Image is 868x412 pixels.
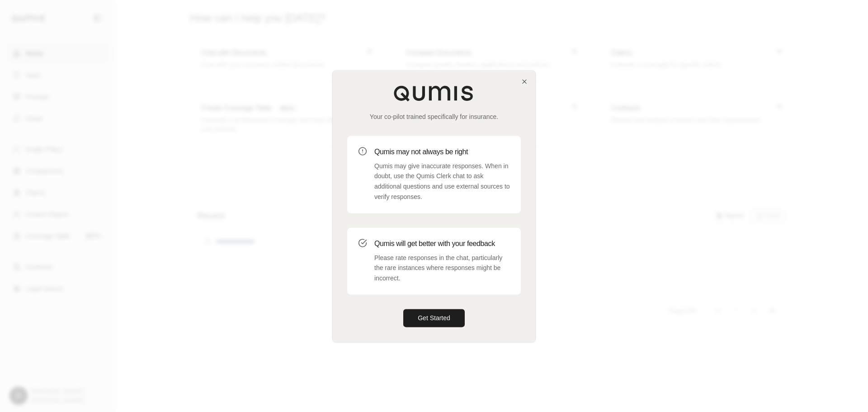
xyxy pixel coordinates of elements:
h3: Qumis will get better with your feedback [374,238,510,249]
p: Please rate responses in the chat, particularly the rare instances where responses might be incor... [374,253,510,284]
img: Qumis Logo [393,85,475,101]
p: Qumis may give inaccurate responses. When in doubt, use the Qumis Clerk chat to ask additional qu... [374,161,510,202]
p: Your co-pilot trained specifically for insurance. [347,112,521,121]
button: Get Started [403,309,465,327]
h3: Qumis may not always be right [374,147,510,157]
